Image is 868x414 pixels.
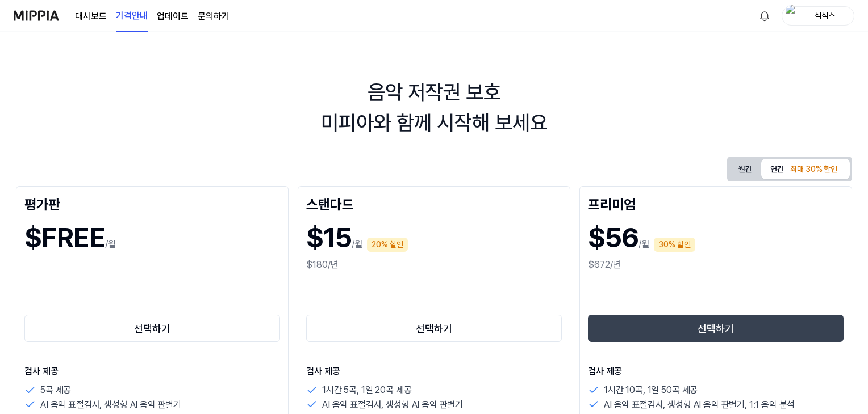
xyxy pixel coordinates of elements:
h1: $56 [588,217,639,258]
a: 선택하기 [306,312,562,344]
button: profile식식스 [782,6,854,26]
h1: $15 [306,217,352,258]
p: 1시간 5곡, 1일 20곡 제공 [322,383,411,398]
div: 스탠다드 [306,195,562,213]
p: 1시간 10곡, 1일 50곡 제공 [604,383,698,398]
p: /월 [105,238,116,251]
p: 검사 제공 [588,365,844,378]
p: AI 음악 표절검사, 생성형 AI 음악 판별기 [40,398,181,412]
p: AI 음악 표절검사, 생성형 AI 음악 판별기 [322,398,463,412]
div: 평가판 [24,195,280,213]
button: 선택하기 [588,315,844,342]
img: 알림 [758,9,771,23]
a: 문의하기 [198,10,229,23]
div: 식식스 [803,9,847,22]
button: 선택하기 [306,315,562,342]
p: 5곡 제공 [40,383,71,398]
button: 연간 [761,159,850,179]
p: 검사 제공 [24,365,280,378]
a: 업데이트 [157,10,189,23]
div: 최대 30% 할인 [787,161,841,178]
a: 선택하기 [588,312,844,344]
a: 대시보드 [75,10,107,23]
p: 검사 제공 [306,365,562,378]
p: AI 음악 표절검사, 생성형 AI 음악 판별기, 1:1 음악 분석 [604,398,795,412]
button: 월간 [729,159,761,180]
h1: $FREE [24,217,105,258]
a: 선택하기 [24,312,280,344]
p: /월 [639,238,649,251]
p: /월 [352,238,362,251]
img: profile [786,5,799,27]
div: $672/년 [588,258,844,272]
div: 30% 할인 [654,238,695,252]
div: $180/년 [306,258,562,272]
button: 선택하기 [24,315,280,342]
a: 가격안내 [116,1,148,32]
div: 20% 할인 [367,238,408,252]
div: 프리미엄 [588,195,844,213]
